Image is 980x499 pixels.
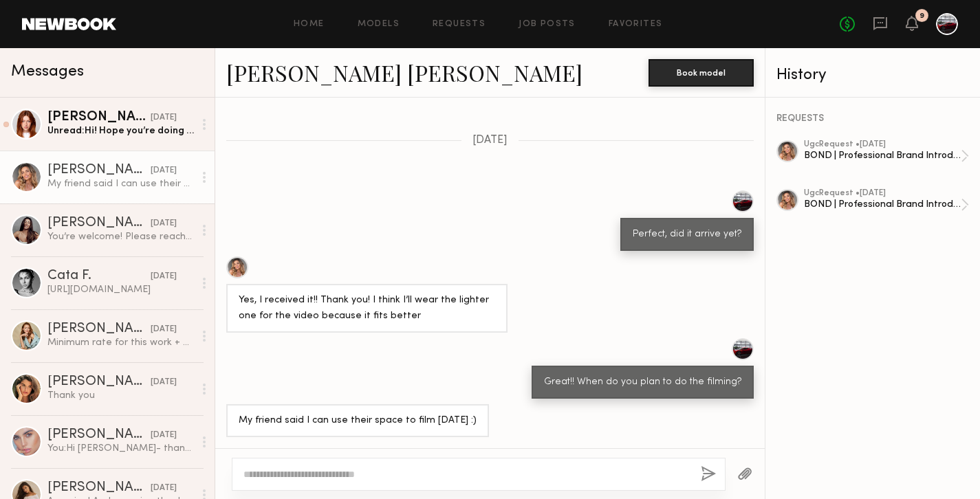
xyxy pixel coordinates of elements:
div: [DATE] [151,429,177,442]
div: [DATE] [151,376,177,389]
div: [DATE] [151,323,177,336]
div: [PERSON_NAME] [47,481,151,495]
div: ugc Request • [DATE] [804,140,961,149]
div: [PERSON_NAME] [47,217,151,230]
a: Book model [649,66,754,78]
div: History [776,67,969,83]
div: Perfect, did it arrive yet? [633,227,741,243]
a: Home [294,20,325,29]
div: [PERSON_NAME] [47,375,151,389]
div: You: Hi [PERSON_NAME]- thank you so much! It was great working with you :) [47,442,194,455]
div: REQUESTS [776,114,969,124]
div: BOND | Professional Brand Introduction Video [804,198,961,211]
div: [DATE] [151,164,177,177]
div: My friend said I can use their space to film [DATE] :) [239,413,477,429]
div: Cata F. [47,269,151,283]
span: Messages [11,64,84,80]
div: [DATE] [151,482,177,495]
div: Unread: Hi! Hope you’re doing well! I wanted to reach out to let you guys know that I am also an ... [47,124,194,137]
a: [PERSON_NAME] [PERSON_NAME] [226,58,582,87]
div: My friend said I can use their space to film [DATE] :) [47,177,194,190]
div: Minimum rate for this work + usage is 2K [47,336,194,349]
div: [PERSON_NAME] [47,111,151,124]
a: ugcRequest •[DATE]BOND | Professional Brand Introduction Video [804,189,969,221]
span: [DATE] [472,135,508,146]
div: [DATE] [151,270,177,283]
div: [PERSON_NAME] [47,428,151,442]
div: Yes, I received it!! Thank you! I think I’ll wear the lighter one for the video because it fits b... [239,293,495,324]
div: You’re welcome! Please reach out if any other opportunities arise or you’d like some more videos ... [47,230,194,243]
a: Job Posts [519,20,576,29]
a: Models [358,20,400,29]
div: [PERSON_NAME] [47,322,151,336]
div: [DATE] [151,111,177,124]
div: Thank you [47,389,194,402]
button: Book model [649,59,754,87]
div: [URL][DOMAIN_NAME] [47,283,194,296]
div: Great!! When do you plan to do the filming? [544,375,741,390]
div: [PERSON_NAME] [PERSON_NAME] [47,164,151,177]
div: 9 [919,12,924,20]
div: ugc Request • [DATE] [804,189,961,198]
a: Favorites [609,20,663,29]
div: [DATE] [151,217,177,230]
a: ugcRequest •[DATE]BOND | Professional Brand Introduction Video [804,140,969,172]
a: Requests [433,20,486,29]
div: BOND | Professional Brand Introduction Video [804,149,961,162]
